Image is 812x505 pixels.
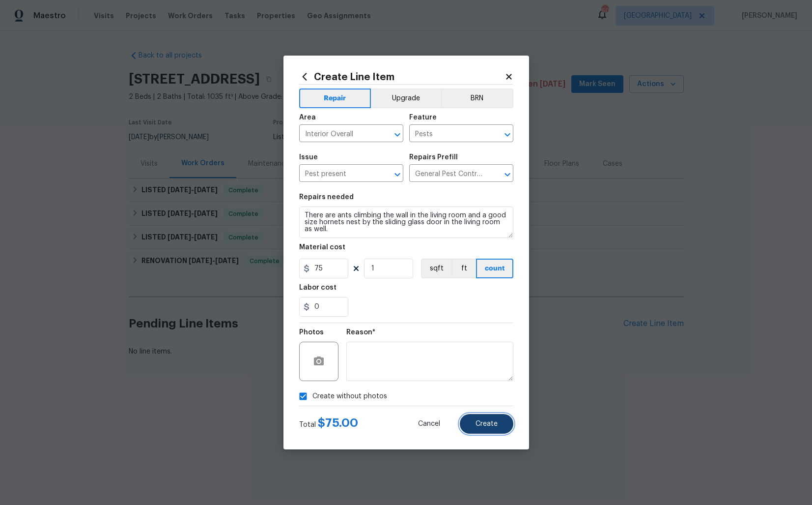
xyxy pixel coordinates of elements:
[299,194,354,201] h5: Repairs needed
[391,128,404,142] button: Open
[299,329,324,336] h5: Photos
[318,417,358,429] span: $ 75.00
[460,414,513,434] button: Create
[476,420,498,428] span: Create
[299,89,371,108] button: Repair
[409,114,437,121] h5: Feature
[299,207,513,238] textarea: There are ants climbing the wall in the living room and a good size hornets nest by the sliding g...
[421,259,451,278] button: sqft
[391,168,404,181] button: Open
[299,154,318,161] h5: Issue
[409,154,458,161] h5: Repairs Prefill
[371,89,441,108] button: Upgrade
[299,284,336,291] h5: Labor cost
[299,418,358,430] div: Total
[312,391,387,402] span: Create without photos
[299,244,345,251] h5: Material cost
[346,329,375,336] h5: Reason*
[451,259,476,278] button: ft
[402,414,456,434] button: Cancel
[299,71,504,82] h2: Create Line Item
[299,114,316,121] h5: Area
[441,89,513,108] button: BRN
[476,259,513,278] button: count
[501,168,514,181] button: Open
[501,128,514,142] button: Open
[418,420,440,428] span: Cancel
